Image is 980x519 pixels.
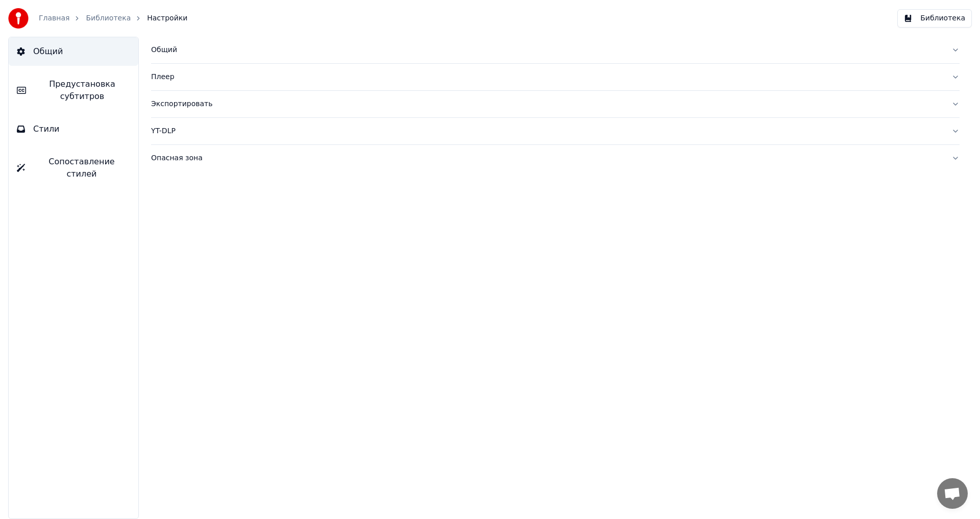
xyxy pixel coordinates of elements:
[151,99,943,109] div: Экспортировать
[86,13,131,23] a: Библиотека
[9,147,138,188] button: Сопоставление стилей
[33,45,63,58] span: Общий
[39,13,187,23] nav: breadcrumb
[151,45,943,55] div: Общий
[151,72,943,82] div: Плеер
[33,123,60,135] span: Стили
[897,9,972,28] button: Библиотека
[151,91,960,117] button: Экспортировать
[937,478,968,509] div: Открытый чат
[9,70,138,111] button: Предустановка субтитров
[39,13,69,23] a: Главная
[9,37,138,66] button: Общий
[151,153,943,163] div: Опасная зона
[151,64,960,90] button: Плеер
[151,37,960,63] button: Общий
[151,118,960,144] button: YT-DLP
[151,145,960,171] button: Опасная зона
[151,126,943,136] div: YT-DLP
[147,13,187,23] span: Настройки
[33,156,130,180] span: Сопоставление стилей
[8,8,29,29] img: youka
[34,78,130,103] span: Предустановка субтитров
[9,115,138,143] button: Стили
